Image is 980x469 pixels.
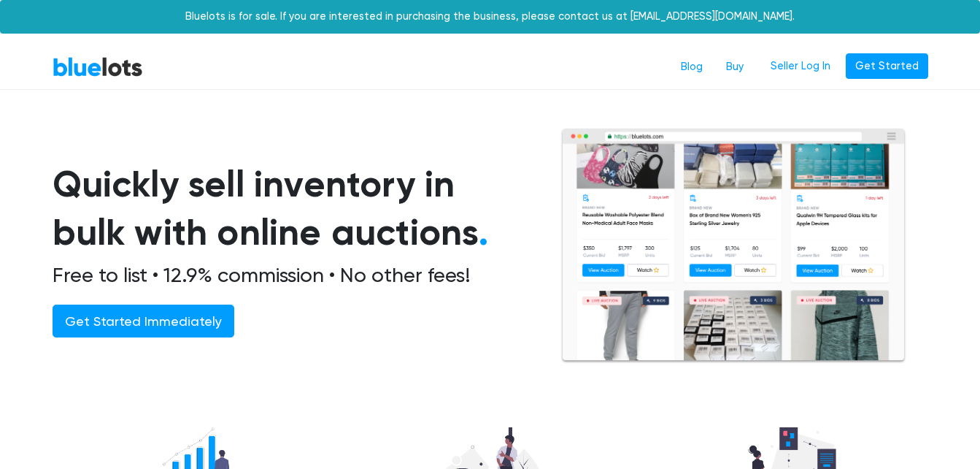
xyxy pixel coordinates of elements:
span: . [479,210,488,254]
h1: Quickly sell inventory in bulk with online auctions [53,160,525,257]
a: BlueLots [53,56,143,77]
img: browserlots-effe8949e13f0ae0d7b59c7c387d2f9fb811154c3999f57e71a08a1b8b46c466.png [560,128,906,364]
h2: Free to list • 12.9% commission • No other fees! [53,263,525,288]
a: Buy [714,53,755,81]
a: Get Started Immediately [53,305,234,338]
a: Blog [669,53,714,81]
a: Get Started [846,53,928,80]
a: Seller Log In [761,53,840,80]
